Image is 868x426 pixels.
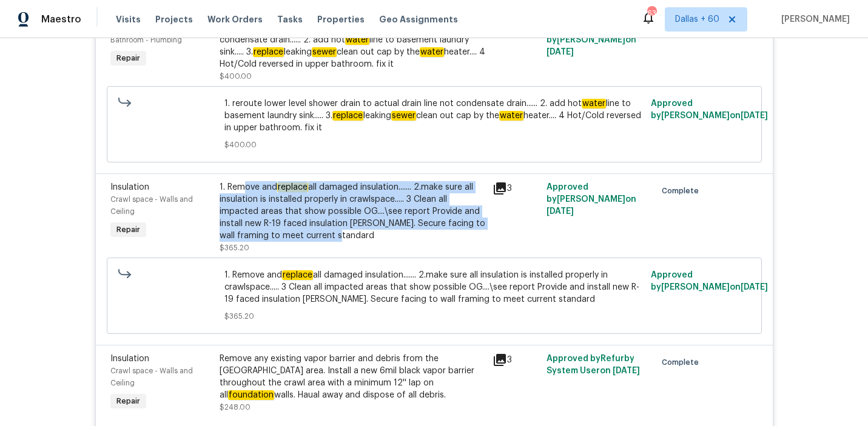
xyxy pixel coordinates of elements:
span: Repair [112,395,145,407]
span: Visits [116,13,141,25]
span: Crawl space - Walls and Ceiling [110,196,193,215]
em: sewer [312,47,337,57]
span: [PERSON_NAME] [776,13,850,25]
span: Complete [662,185,704,197]
span: Crawl space - Walls and Ceiling [110,367,193,387]
em: water [582,99,606,108]
span: Maestro [41,13,81,25]
em: replace [253,47,284,57]
span: $248.00 [220,404,251,411]
div: 1. Remove and all damaged insulation....... 2.make sure all insulation is installed properly in c... [220,181,485,242]
span: Approved by Refurby System User on [547,354,640,375]
span: Tasks [277,15,303,24]
span: Approved by [PERSON_NAME] on [547,183,636,216]
span: $400.00 [220,73,252,80]
em: sewer [391,111,416,121]
span: [DATE] [547,48,574,56]
span: $400.00 [224,139,644,151]
span: Work Orders [207,13,263,25]
span: Approved by [PERSON_NAME] on [651,271,768,291]
span: 1. Remove and all damaged insulation....... 2.make sure all insulation is installed properly in c... [224,269,644,305]
span: Properties [317,13,365,25]
em: replace [277,182,308,192]
div: Remove any existing vapor barrier and debris from the [GEOGRAPHIC_DATA] area. Install a new 6mil ... [220,353,485,401]
span: Insulation [110,354,149,363]
span: [DATE] [741,111,768,120]
em: water [499,111,523,121]
span: Approved by [PERSON_NAME] on [547,24,636,56]
span: [DATE] [613,367,640,375]
span: $365.20 [220,244,249,251]
span: Insulation [110,183,149,191]
span: Dallas + 60 [675,13,719,25]
span: 1. reroute lower level shower drain to actual drain line not condensate drain...... 2. add hot li... [224,98,644,134]
div: 634 [647,7,656,19]
div: 3 [493,181,540,196]
div: 1. reroute lower level shower drain to actual drain line not condensate drain...... 2. add hot li... [220,22,485,70]
span: Complete [662,356,704,368]
span: Projects [155,13,193,25]
em: foundation [228,390,274,400]
span: $365.20 [224,310,644,322]
span: [DATE] [547,207,574,216]
div: 3 [493,353,540,367]
em: water [345,35,369,45]
em: replace [282,270,313,280]
span: Approved by [PERSON_NAME] on [651,99,768,120]
span: Repair [112,224,145,236]
em: water [420,47,444,57]
span: Repair [112,52,145,64]
span: [DATE] [741,283,768,291]
span: Geo Assignments [379,13,458,25]
span: Bathroom - Plumbing [110,36,182,44]
em: replace [332,111,363,121]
